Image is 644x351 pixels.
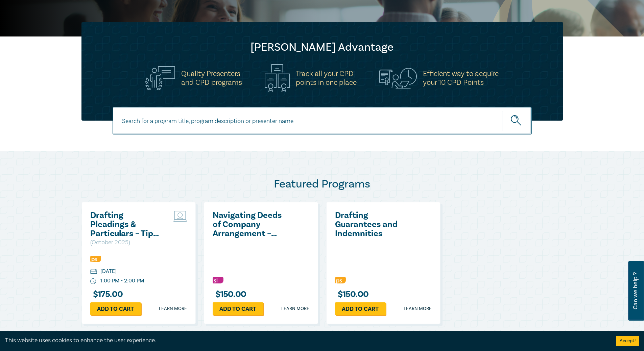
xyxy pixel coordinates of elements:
[335,290,369,299] h3: $ 150.00
[213,211,285,238] a: Navigating Deeds of Company Arrangement – Strategy and Structure
[281,305,309,312] a: Learn more
[335,211,408,238] a: Drafting Guarantees and Indemnities
[90,269,97,275] img: calendar
[90,302,141,315] a: Add to cart
[90,278,96,284] img: watch
[90,238,163,247] p: ( October 2025 )
[423,69,499,87] h5: Efficient way to acquire your 10 CPD Points
[335,277,346,283] img: Professional Skills
[296,69,357,87] h5: Track all your CPD points in one place
[113,107,532,134] input: Search for a program title, program description or presenter name
[5,336,606,345] div: This website uses cookies to enhance the user experience.
[90,290,123,299] h3: $ 175.00
[173,211,187,222] img: Live Stream
[95,41,549,54] h2: [PERSON_NAME] Advantage
[404,305,432,312] a: Learn more
[181,69,242,87] h5: Quality Presenters and CPD programs
[100,277,144,285] div: 1:00 PM - 2:00 PM
[379,68,417,88] img: Efficient way to acquire<br>your 10 CPD Points
[335,302,386,315] a: Add to cart
[90,211,163,238] a: Drafting Pleadings & Particulars – Tips & Traps
[213,290,246,299] h3: $ 150.00
[90,256,101,262] img: Professional Skills
[145,66,175,90] img: Quality Presenters<br>and CPD programs
[159,305,187,312] a: Learn more
[632,265,639,317] span: Can we help ?
[265,64,290,92] img: Track all your CPD<br>points in one place
[100,268,117,275] div: [DATE]
[213,302,263,315] a: Add to cart
[81,177,563,191] h2: Featured Programs
[213,277,223,283] img: Substantive Law
[616,336,639,346] button: Accept cookies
